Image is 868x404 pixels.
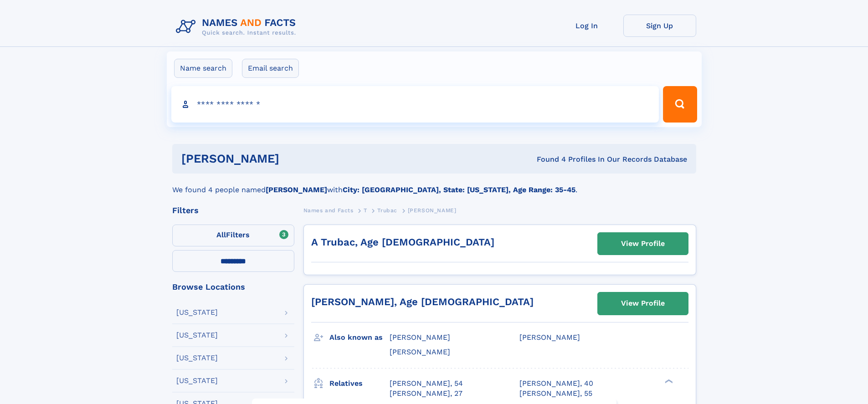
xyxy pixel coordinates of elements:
[377,205,397,216] a: Trubac
[329,376,390,391] h3: Relatives
[176,332,218,339] div: [US_STATE]
[390,389,462,399] a: [PERSON_NAME], 27
[176,309,218,316] div: [US_STATE]
[172,283,294,291] div: Browse Locations
[550,15,623,37] a: Log In
[621,233,665,254] div: View Profile
[171,86,659,123] input: search input
[390,333,450,342] span: [PERSON_NAME]
[663,378,673,384] div: ❯
[377,207,397,214] span: Trubac
[303,205,354,216] a: Names and Facts
[176,354,218,362] div: [US_STATE]
[176,377,218,384] div: [US_STATE]
[364,207,367,214] span: T
[623,15,696,37] a: Sign Up
[343,185,575,194] b: City: [GEOGRAPHIC_DATA], State: [US_STATE], Age Range: 35-45
[181,153,408,164] h1: [PERSON_NAME]
[311,296,534,307] a: [PERSON_NAME], Age [DEMOGRAPHIC_DATA]
[390,378,463,389] a: [PERSON_NAME], 54
[519,378,593,389] a: [PERSON_NAME], 40
[408,207,457,214] span: [PERSON_NAME]
[216,230,226,239] span: All
[242,59,299,78] label: Email search
[598,233,688,255] a: View Profile
[174,59,232,78] label: Name search
[311,236,494,248] a: A Trubac, Age [DEMOGRAPHIC_DATA]
[621,293,665,314] div: View Profile
[519,389,592,399] a: [PERSON_NAME], 55
[172,174,696,195] div: We found 4 people named with .
[598,292,688,314] a: View Profile
[390,348,450,356] span: [PERSON_NAME]
[408,154,687,164] div: Found 4 Profiles In Our Records Database
[172,206,294,215] div: Filters
[266,185,327,194] b: [PERSON_NAME]
[519,333,580,342] span: [PERSON_NAME]
[663,86,697,123] button: Search Button
[172,225,294,246] label: Filters
[172,15,303,39] img: Logo Names and Facts
[364,205,367,216] a: T
[329,330,390,345] h3: Also known as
